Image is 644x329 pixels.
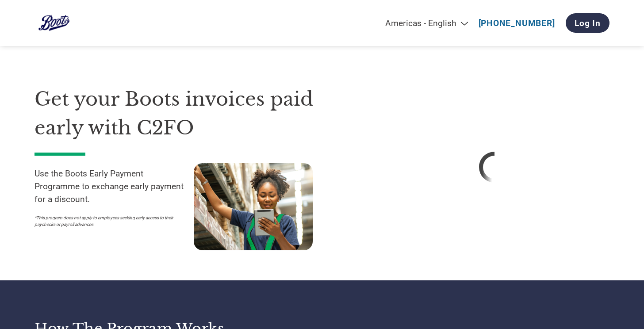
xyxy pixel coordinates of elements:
[34,214,185,228] p: *This program does not apply to employees seeking early access to their paychecks or payroll adva...
[194,163,313,250] img: supply chain worker
[34,85,353,142] h1: Get your Boots invoices paid early with C2FO
[479,18,555,28] a: [PHONE_NUMBER]
[34,11,73,35] img: Boots
[34,168,194,206] p: Use the Boots Early Payment Programme to exchange early payment for a discount.
[566,13,609,33] a: Log In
